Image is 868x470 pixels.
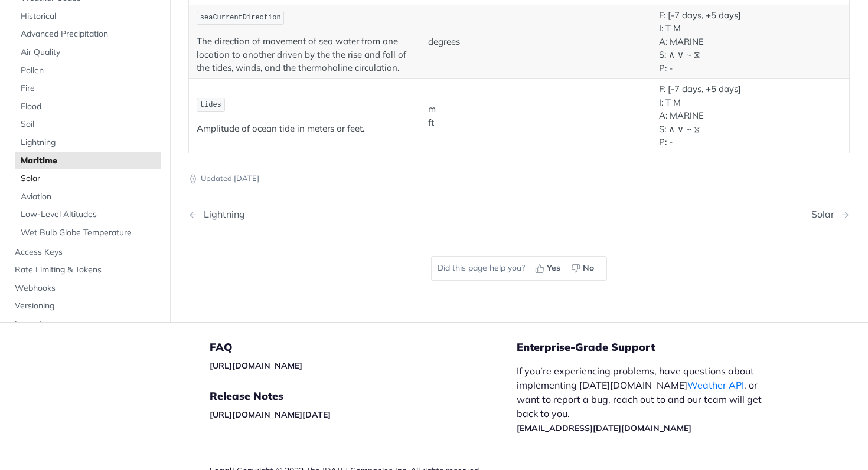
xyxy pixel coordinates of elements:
[15,152,161,169] a: Maritime
[431,256,607,281] div: Did this page help you?
[188,197,850,232] nav: Pagination Controls
[210,340,517,354] h5: FAQ
[21,190,158,202] span: Aviation
[428,35,644,49] p: degrees
[15,246,158,258] span: Access Keys
[15,300,158,312] span: Versioning
[9,243,161,261] a: Access Keys
[9,279,161,297] a: Webhooks
[15,206,161,224] a: Low-Level Altitudes
[659,83,841,149] p: F: [-7 days, +5 days] I: T M A: MARINE S: ∧ ∨ ~ ⧖ P: -
[583,262,594,274] span: No
[197,122,412,136] p: Amplitude of ocean tide in meters or feet.
[659,9,841,75] p: F: [-7 days, +5 days] I: T M A: MARINE S: ∧ ∨ ~ ⧖ P: -
[15,61,161,79] a: Pollen
[21,83,158,94] span: Fire
[15,188,161,205] a: Aviation
[9,297,161,315] a: Versioning
[15,44,161,61] a: Air Quality
[200,101,221,109] span: tides
[567,259,601,277] button: No
[21,47,158,58] span: Air Quality
[517,340,793,354] h5: Enterprise-Grade Support
[687,379,744,391] a: Weather API
[15,8,161,25] a: Historical
[21,155,158,166] span: Maritime
[200,14,281,22] span: seaCurrentDirection
[21,227,158,239] span: Wet Bulb Globe Temperature
[21,137,158,149] span: Lightning
[21,173,158,185] span: Solar
[15,98,161,116] a: Flood
[15,25,161,43] a: Advanced Precipitation
[21,119,158,130] span: Soil
[811,209,850,220] a: Next Page: Solar
[547,262,560,274] span: Yes
[15,116,161,133] a: Soil
[811,209,840,220] div: Solar
[21,101,158,113] span: Flood
[9,315,161,333] a: Formats
[428,103,644,129] p: m ft
[531,259,567,277] button: Yes
[517,364,774,435] p: If you’re experiencing problems, have questions about implementing [DATE][DOMAIN_NAME] , or want ...
[188,209,472,220] a: Previous Page: Lightning
[517,423,691,433] a: [EMAIL_ADDRESS][DATE][DOMAIN_NAME]
[15,318,158,330] span: Formats
[210,409,331,420] a: [URL][DOMAIN_NAME][DATE]
[21,64,158,76] span: Pollen
[198,209,245,220] div: Lightning
[9,261,161,279] a: Rate Limiting & Tokens
[21,28,158,40] span: Advanced Precipitation
[21,209,158,221] span: Low-Level Altitudes
[15,134,161,152] a: Lightning
[15,170,161,188] a: Solar
[15,264,158,276] span: Rate Limiting & Tokens
[15,224,161,242] a: Wet Bulb Globe Temperature
[21,11,158,22] span: Historical
[15,282,158,294] span: Webhooks
[15,80,161,97] a: Fire
[188,173,850,185] p: Updated [DATE]
[210,360,302,371] a: [URL][DOMAIN_NAME]
[197,35,412,75] p: The direction of movement of sea water from one location to another driven by the the rise and fa...
[210,389,517,403] h5: Release Notes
